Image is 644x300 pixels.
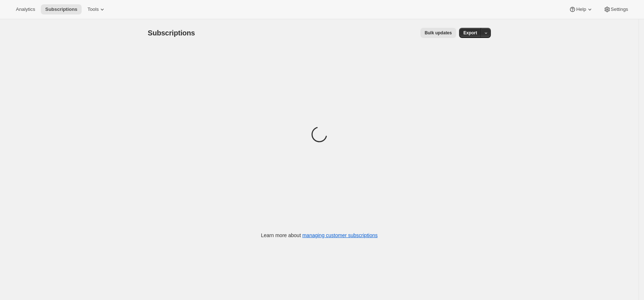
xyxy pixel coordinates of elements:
span: Analytics [16,7,35,12]
span: Help [576,7,586,12]
button: Export [459,28,481,38]
button: Subscriptions [41,4,82,14]
span: Tools [87,7,99,12]
button: Tools [83,4,110,14]
a: managing customer subscriptions [302,232,378,238]
button: Bulk updates [420,28,456,38]
span: Subscriptions [148,29,195,37]
span: Subscriptions [45,7,77,12]
button: Help [565,4,597,14]
button: Analytics [12,4,39,14]
span: Export [463,30,477,36]
span: Bulk updates [425,30,452,36]
p: Learn more about [261,232,378,239]
button: Settings [599,4,632,14]
span: Settings [611,7,628,12]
